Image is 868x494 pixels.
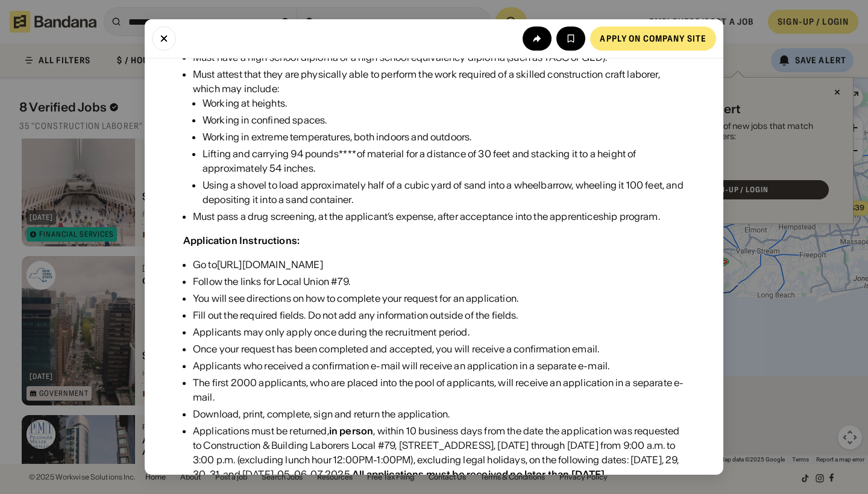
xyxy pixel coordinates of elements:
[203,130,685,144] div: Working in extreme temperatures, both indoors and outdoors.
[193,358,685,373] div: Applicants who received a confirmation e-mail will receive an application in a separate e-mail.
[193,308,685,322] div: Fill out the required fields. Do not add any information outside of the fields.
[193,67,685,207] div: Must attest that they are physically able to perform the work required of a skilled construction ...
[193,424,685,481] div: Applications must be returned, , within 10 business days from the date the application was reques...
[203,146,685,175] div: Lifting and carrying 94 pounds** **of material for a distance of 30 feet and stacking it to a hei...
[203,178,685,207] div: Using a shovel to load approximately half of a cubic yard of sand into a wheelbarrow, wheeling it...
[193,291,685,305] div: You will see directions on how to complete your request for an application.
[217,258,323,270] a: [URL][DOMAIN_NAME]
[352,468,608,480] div: All applications must be received no later than [DATE].
[193,257,685,272] div: Go to
[193,375,685,404] div: The first 2000 applicants, who are placed into the pool of applicants, will receive an applicatio...
[193,209,685,224] div: Must pass a drug screening, at the applicant’s expense, after acceptance into the apprenticeship ...
[329,425,373,437] div: in person
[152,27,176,51] button: Close
[193,407,685,421] div: Download, print, complete, sign and return the application.
[203,96,685,110] div: Working at heights.
[183,234,300,246] div: Application Instructions:
[193,274,685,289] div: Follow the links for Local Union #79.
[193,325,685,339] div: Applicants may only apply once during the recruitment period.
[203,113,685,127] div: Working in confined spaces.
[600,34,706,43] div: Apply on company site
[193,342,685,356] div: Once your request has been completed and accepted, you will receive a confirmation email.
